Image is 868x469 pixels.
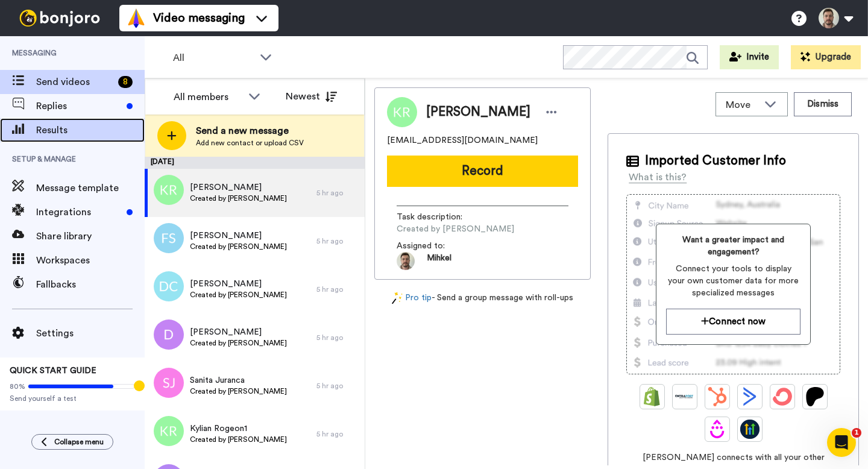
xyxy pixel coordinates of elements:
[190,242,287,251] span: Created by [PERSON_NAME]
[708,420,727,439] img: Drip
[36,277,145,292] span: Fallbacks
[190,326,287,338] span: [PERSON_NAME]
[629,170,687,184] div: What is this?
[127,8,146,28] img: vm-color.svg
[794,92,852,116] button: Dismiss
[36,253,145,268] span: Workspaces
[316,236,359,246] div: 5 hr ago
[10,367,96,375] span: QUICK START GUIDE
[10,394,135,403] span: Send yourself a test
[316,333,359,342] div: 5 hr ago
[392,292,432,304] a: Pro tip
[154,175,184,205] img: kr.png
[190,338,287,348] span: Created by [PERSON_NAME]
[387,97,417,127] img: Image of Kaur Rikkinen
[31,434,113,450] button: Collapse menu
[643,387,662,406] img: Shopify
[392,292,403,304] img: magic-wand.svg
[36,205,122,219] span: Integrations
[190,423,287,435] span: Kylian Rogeon1
[645,152,786,170] span: Imported Customer Info
[14,10,105,27] img: bj-logo-header-white.svg
[726,98,758,112] span: Move
[196,138,304,148] span: Add new contact or upload CSV
[190,230,287,242] span: [PERSON_NAME]
[316,285,359,294] div: 5 hr ago
[173,51,254,65] span: All
[145,157,365,169] div: [DATE]
[190,290,287,300] span: Created by [PERSON_NAME]
[134,380,145,391] div: Tooltip anchor
[426,103,530,121] span: [PERSON_NAME]
[118,76,133,88] div: 8
[154,416,184,446] img: kr.png
[397,223,514,235] span: Created by [PERSON_NAME]
[374,292,591,304] div: - Send a group message with roll-ups
[740,387,759,406] img: ActiveCampaign
[397,211,481,223] span: Task description :
[190,374,287,386] span: Sanita Juranca
[190,435,287,444] span: Created by [PERSON_NAME]
[174,90,242,104] div: All members
[154,368,184,398] img: sj.png
[666,234,800,258] span: Want a greater impact and engagement?
[666,263,800,299] span: Connect your tools to display your own customer data for more specialized messages
[154,271,184,301] img: dc.png
[36,99,122,113] span: Replies
[36,326,145,341] span: Settings
[740,420,759,439] img: GoHighLevel
[397,252,415,270] img: a42ae726-4838-4a58-bae3-06a62d73cb16-1751975589.jpg
[708,387,727,406] img: Hubspot
[153,10,245,27] span: Video messaging
[190,194,287,203] span: Created by [PERSON_NAME]
[277,84,346,109] button: Newest
[196,124,304,138] span: Send a new message
[190,386,287,396] span: Created by [PERSON_NAME]
[791,45,861,69] button: Upgrade
[154,319,184,350] img: d.png
[720,45,779,69] button: Invite
[427,252,451,270] span: Mihkel
[387,134,538,146] span: [EMAIL_ADDRESS][DOMAIN_NAME]
[190,278,287,290] span: [PERSON_NAME]
[675,387,694,406] img: Ontraport
[666,309,800,335] button: Connect now
[827,428,856,457] iframe: Intercom live chat
[805,387,825,406] img: Patreon
[10,382,25,391] span: 80%
[852,428,861,438] span: 1
[36,123,145,137] span: Results
[397,240,481,252] span: Assigned to:
[36,181,145,195] span: Message template
[316,429,359,439] div: 5 hr ago
[36,75,113,89] span: Send videos
[36,229,145,244] span: Share library
[387,156,578,187] button: Record
[154,223,184,253] img: fs.png
[190,181,287,194] span: [PERSON_NAME]
[773,387,792,406] img: ConvertKit
[316,381,359,391] div: 5 hr ago
[316,188,359,198] div: 5 hr ago
[54,437,104,447] span: Collapse menu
